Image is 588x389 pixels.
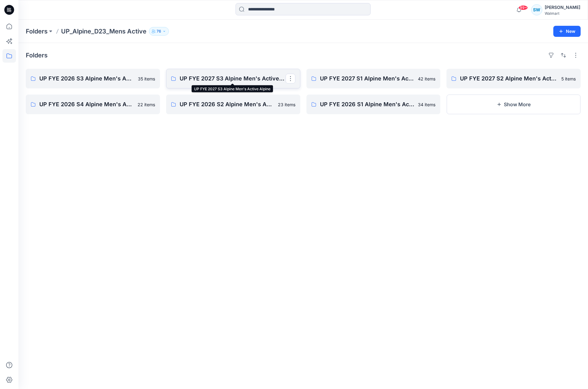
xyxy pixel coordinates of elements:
p: UP FYE 2026 S2 Alpine Men's Active Alpine [180,100,274,109]
p: UP_Alpine_D23_Mens Active [61,27,146,36]
a: UP FYE 2027 S3 Alpine Men's Active Alpine [166,69,300,88]
h4: Folders [26,52,48,59]
p: UP FYE 2026 S1 Alpine Men's Active Alpine [320,100,415,109]
button: 76 [149,27,169,36]
p: UP FYE 2027 S2 Alpine Men's Active Alpine [460,74,558,83]
a: UP FYE 2026 S4 Alpine Men's Active Alpine22 items [26,95,160,114]
p: 22 items [138,101,155,108]
p: UP FYE 2026 S3 Alpine Men's Active Alpine [39,74,134,83]
div: SW [531,4,542,15]
a: Folders [26,27,48,36]
a: UP FYE 2026 S3 Alpine Men's Active Alpine35 items [26,69,160,88]
div: [PERSON_NAME] [545,4,580,11]
p: 76 [157,28,161,35]
span: 99+ [519,5,528,10]
a: UP FYE 2026 S2 Alpine Men's Active Alpine23 items [166,95,300,114]
div: Walmart [545,11,580,16]
p: UP FYE 2027 S1 Alpine Men's Active Alpine [320,74,415,83]
p: UP FYE 2026 S4 Alpine Men's Active Alpine [39,100,134,109]
button: New [553,26,581,37]
p: 35 items [138,76,155,82]
button: Show More [446,95,581,114]
p: UP FYE 2027 S3 Alpine Men's Active Alpine [180,74,286,83]
a: UP FYE 2027 S1 Alpine Men's Active Alpine42 items [306,69,441,88]
p: 23 items [278,101,295,108]
p: 34 items [418,101,435,108]
p: 5 items [561,76,576,82]
a: UP FYE 2026 S1 Alpine Men's Active Alpine34 items [306,95,441,114]
a: UP FYE 2027 S2 Alpine Men's Active Alpine5 items [446,69,581,88]
p: 42 items [418,76,435,82]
